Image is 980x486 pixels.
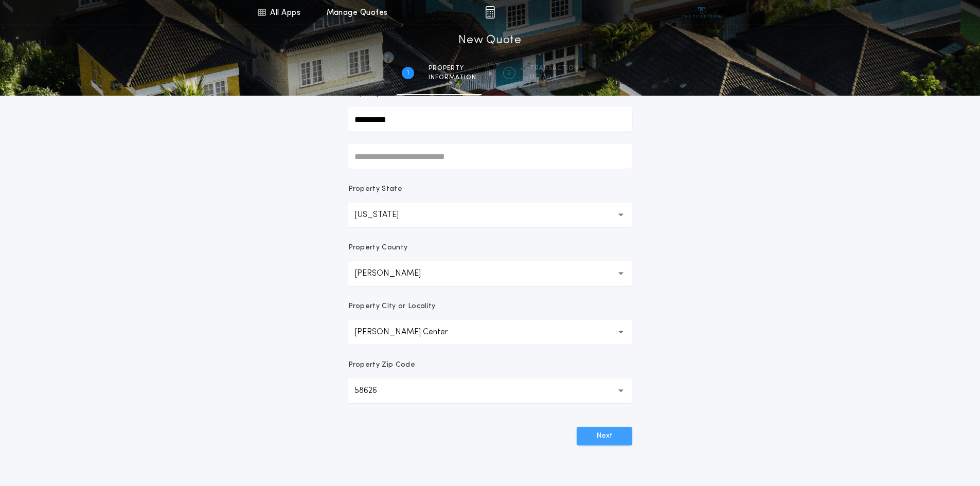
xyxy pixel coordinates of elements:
h2: 1 [407,69,409,77]
button: 58626 [348,379,632,403]
p: [PERSON_NAME] Center [354,326,465,338]
p: Property City or Locality [348,301,436,312]
h2: 2 [507,69,511,77]
p: 58626 [354,385,394,397]
h1: New Quote [458,32,521,49]
span: details [530,74,579,82]
span: Transaction [530,64,579,73]
span: Property [429,64,476,73]
img: vs-icon [682,7,721,17]
button: [PERSON_NAME] Center [348,320,632,345]
p: Property State [348,184,402,194]
button: Next [577,427,632,445]
p: Property County [348,243,408,253]
p: [US_STATE] [354,209,415,221]
img: img [485,6,495,19]
p: [PERSON_NAME] [354,267,437,280]
span: information [429,74,476,82]
p: Property Zip Code [348,360,415,370]
button: [PERSON_NAME] [348,261,632,286]
button: [US_STATE] [348,203,632,227]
